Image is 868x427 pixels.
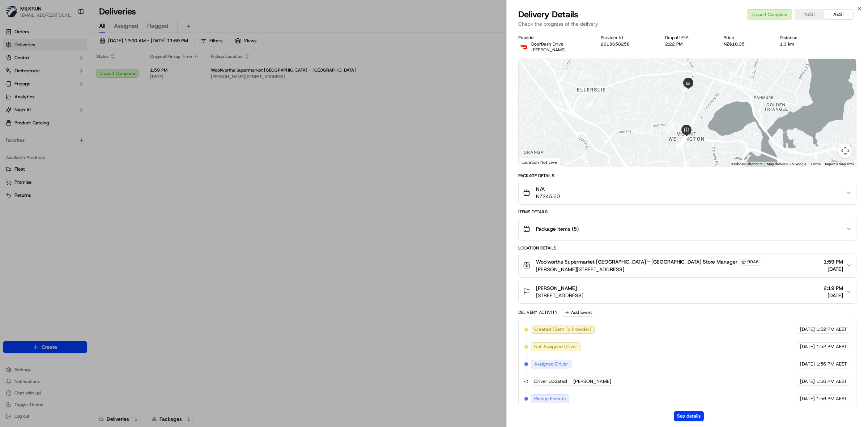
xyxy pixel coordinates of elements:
[795,10,824,19] button: NZST
[601,41,630,47] button: 2618658258
[800,396,815,402] span: [DATE]
[747,259,759,265] span: 9046
[519,181,856,204] button: N/ANZ$45.60
[520,157,544,167] img: Google
[519,280,856,303] button: [PERSON_NAME][STREET_ADDRESS]2:19 PM[DATE]
[519,253,856,277] button: Woolworths Supermarket [GEOGRAPHIC_DATA] - [GEOGRAPHIC_DATA] Store Manager9046[PERSON_NAME][STREE...
[536,285,577,292] span: [PERSON_NAME]
[536,292,583,299] span: [STREET_ADDRESS]
[724,41,768,47] div: NZ$10.35
[677,137,687,146] div: 7
[824,285,843,292] span: 2:19 PM
[536,185,560,193] span: N/A
[780,41,821,47] div: 1.3 km
[816,378,847,385] span: 1:56 PM AEST
[534,378,567,385] span: Driver Updated
[531,41,566,47] p: DoorDash Drive
[534,326,591,333] span: Created (Sent To Provider)
[518,245,856,251] div: Location Details
[562,308,594,317] button: Add Event
[536,266,761,273] span: [PERSON_NAME][STREET_ADDRESS]
[573,378,611,385] span: [PERSON_NAME]
[838,144,852,158] button: Map camera controls
[518,20,856,27] p: Check the progress of the delivery
[536,225,579,232] span: Package Items ( 5 )
[536,193,560,200] span: NZ$45.60
[556,75,565,84] div: 1
[816,361,847,367] span: 1:56 PM AEST
[665,41,712,47] div: 2:22 PM
[824,258,843,265] span: 1:59 PM
[825,162,854,166] a: Report a map error
[677,138,686,148] div: 8
[724,35,768,40] div: Price
[665,35,712,40] div: Dropoff ETA
[816,343,847,350] span: 1:52 PM AEST
[800,343,815,350] span: [DATE]
[810,162,821,166] a: Terms (opens in new tab)
[534,396,566,402] span: Pickup Enroute
[677,137,687,146] div: 5
[585,99,594,109] div: 2
[824,265,843,273] span: [DATE]
[674,411,704,421] button: See details
[518,209,856,215] div: Items Details
[519,217,856,240] button: Package Items (5)
[731,162,762,167] button: Keyboard shortcuts
[518,173,856,179] div: Package Details
[609,129,619,138] div: 3
[518,309,558,315] div: Delivery Activity
[666,123,675,133] div: 9
[536,258,737,265] span: Woolworths Supermarket [GEOGRAPHIC_DATA] - [GEOGRAPHIC_DATA] Store Manager
[800,378,815,385] span: [DATE]
[663,121,672,131] div: 4
[816,396,847,402] span: 1:56 PM AEST
[767,162,806,166] span: Map data ©2025 Google
[800,326,815,333] span: [DATE]
[816,326,847,333] span: 1:52 PM AEST
[676,138,685,148] div: 6
[780,35,821,40] div: Distance
[520,157,544,167] a: Open this area in Google Maps (opens a new window)
[800,361,815,367] span: [DATE]
[519,158,560,167] div: Location Not Live
[518,9,578,20] span: Delivery Details
[824,292,843,299] span: [DATE]
[531,47,566,53] span: [PERSON_NAME]
[518,41,530,53] img: doordash_logo_v2.png
[534,361,568,367] span: Assigned Driver
[518,35,589,40] div: Provider
[534,343,577,350] span: Not Assigned Driver
[601,35,653,40] div: Provider Id
[824,10,853,19] button: AEST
